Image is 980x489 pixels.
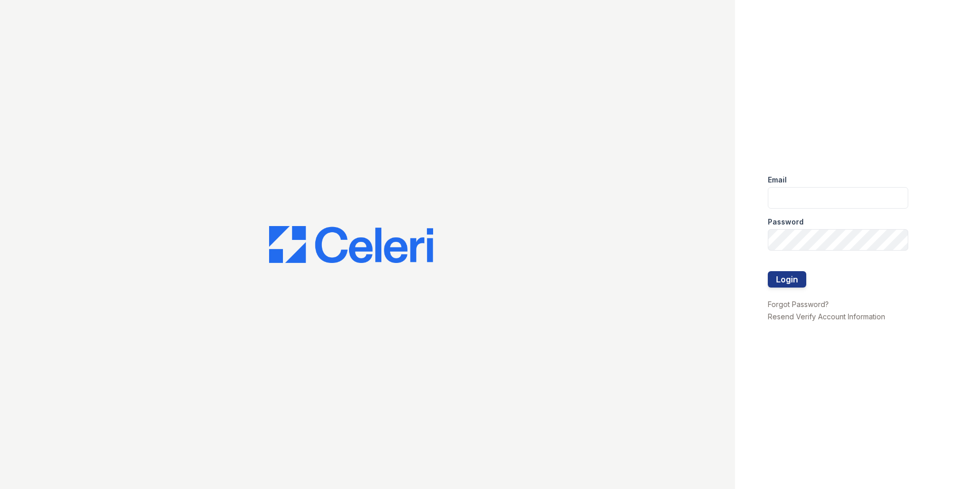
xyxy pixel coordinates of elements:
[768,300,829,309] a: Forgot Password?
[768,175,787,185] label: Email
[768,217,804,227] label: Password
[269,226,433,263] img: CE_Logo_Blue-a8612792a0a2168367f1c8372b55b34899dd931a85d93a1a3d3e32e68fde9ad4.png
[768,271,806,288] button: Login
[768,312,885,321] a: Resend Verify Account Information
